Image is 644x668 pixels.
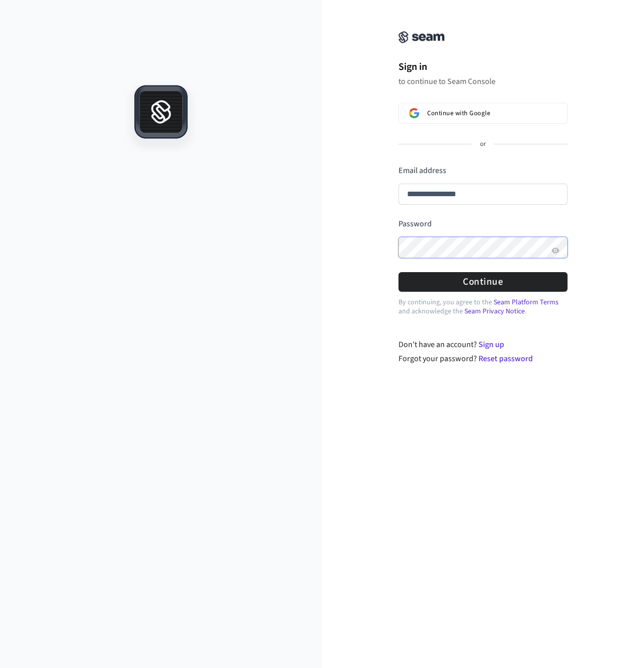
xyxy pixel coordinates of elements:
[398,353,568,365] div: Forgot your password?
[398,103,568,124] button: Sign in with GoogleContinue with Google
[409,108,419,118] img: Sign in with Google
[549,244,561,257] button: Show password
[398,59,568,74] h1: Sign in
[398,76,568,87] p: to continue to Seam Console
[398,339,568,351] div: Don't have an account?
[494,297,558,307] a: Seam Platform Terms
[398,218,432,229] label: Password
[398,165,446,176] label: Email address
[478,353,533,364] a: Reset password
[427,109,490,117] span: Continue with Google
[478,339,504,350] a: Sign up
[398,272,568,292] button: Continue
[398,31,445,43] img: Seam Console
[480,140,486,149] p: or
[398,298,568,316] p: By continuing, you agree to the and acknowledge the .
[464,306,525,316] a: Seam Privacy Notice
